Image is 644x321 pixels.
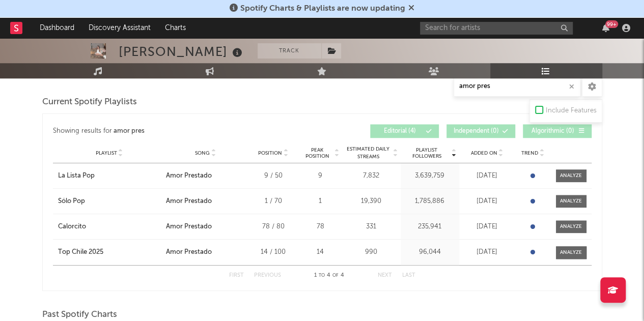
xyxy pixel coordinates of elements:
[254,273,281,278] button: Previous
[58,171,161,181] a: La Lista Pop
[403,171,457,181] div: 3,639,759
[301,270,357,282] div: 1 4 4
[301,247,340,257] div: 14
[33,18,81,38] a: Dashboard
[332,273,339,278] span: of
[166,196,212,207] div: Amor Prestado
[250,196,296,207] div: 1 / 70
[453,128,500,134] span: Independent ( 0 )
[345,247,398,257] div: 990
[229,273,244,278] button: First
[454,76,581,97] input: Search Playlists/Charts
[166,171,212,181] div: Amor Prestado
[605,20,618,28] div: 99 +
[446,124,515,138] button: Independent(0)
[58,222,161,232] a: Calorcito
[546,105,597,117] div: Include Features
[523,124,592,138] button: Algorithmic(0)
[345,222,398,232] div: 331
[301,196,340,207] div: 1
[402,273,415,278] button: Last
[53,124,322,138] div: Showing results for
[58,247,161,257] a: Top Chile 2025
[240,5,405,13] span: Spotify Charts & Playlists are now updating
[58,247,103,257] div: Top Chile 2025
[96,150,117,156] span: Playlist
[250,222,296,232] div: 78 / 80
[462,196,513,207] div: [DATE]
[345,145,392,161] span: Estimated Daily Streams
[119,43,245,60] div: [PERSON_NAME]
[250,171,296,181] div: 9 / 50
[58,196,161,207] a: Sólo Pop
[114,125,145,137] div: amor pres
[345,171,398,181] div: 7,832
[166,247,212,257] div: Amor Prestado
[42,96,137,108] span: Current Spotify Playlists
[250,247,296,257] div: 14 / 100
[345,196,398,207] div: 19,390
[158,18,193,38] a: Charts
[301,147,333,159] span: Peak Position
[42,309,117,321] span: Past Spotify Charts
[462,171,513,181] div: [DATE]
[408,5,414,13] span: Dismiss
[301,222,340,232] div: 78
[403,222,457,232] div: 235,941
[403,247,457,257] div: 96,044
[521,150,538,156] span: Trend
[58,171,95,181] div: La Lista Pop
[370,124,439,138] button: Editorial(4)
[166,222,212,232] div: Amor Prestado
[462,247,513,257] div: [DATE]
[319,273,325,278] span: to
[301,171,340,181] div: 9
[403,196,457,207] div: 1,785,886
[378,273,392,278] button: Next
[258,43,321,59] button: Track
[81,18,158,38] a: Discovery Assistant
[462,222,513,232] div: [DATE]
[602,24,609,32] button: 99+
[58,222,86,232] div: Calorcito
[258,150,282,156] span: Position
[529,128,576,134] span: Algorithmic ( 0 )
[403,147,451,159] span: Playlist Followers
[471,150,497,156] span: Added On
[420,22,573,35] input: Search for artists
[58,196,85,207] div: Sólo Pop
[195,150,210,156] span: Song
[377,128,424,134] span: Editorial ( 4 )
